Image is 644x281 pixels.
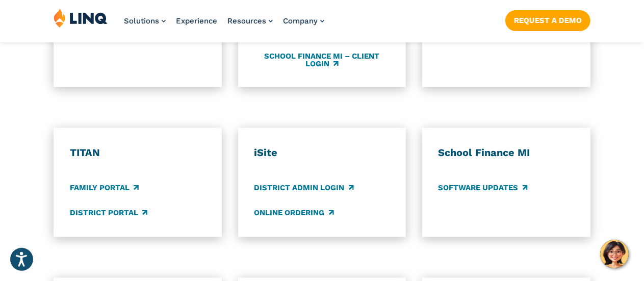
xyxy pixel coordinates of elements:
span: Solutions [124,16,159,25]
h3: iSite [254,146,390,160]
a: Solutions [124,16,166,25]
nav: Button Navigation [505,8,590,31]
a: District Portal [70,208,147,219]
button: Hello, have a question? Let’s chat. [600,240,629,268]
a: Request a Demo [505,10,590,31]
a: Family Portal [70,182,139,193]
span: Company [283,16,318,25]
a: District Admin Login [254,182,353,193]
a: Software Updates [439,182,528,193]
a: Company [283,16,324,25]
a: Resources [227,16,273,25]
a: Experience [176,16,217,25]
h3: TITAN [70,146,205,160]
nav: Primary Navigation [124,8,324,42]
a: School Finance MI – Client Login [254,52,390,68]
img: LINQ | K‑12 Software [54,8,108,28]
a: Online Ordering [254,208,333,219]
span: Resources [227,16,266,25]
h3: School Finance MI [439,146,574,160]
